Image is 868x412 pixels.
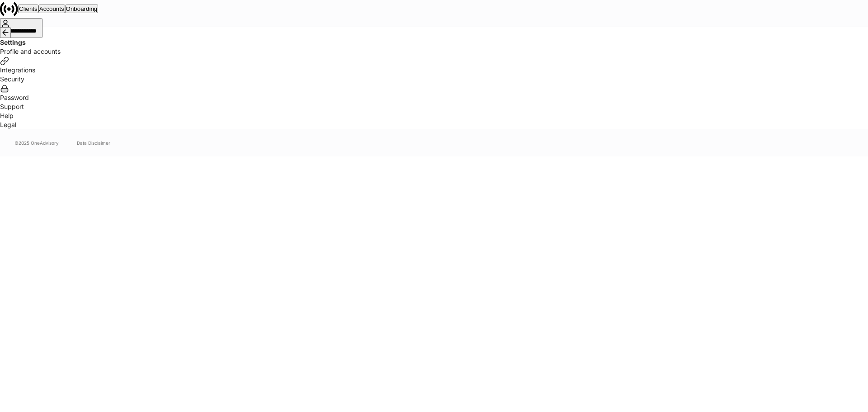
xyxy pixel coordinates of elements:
[39,5,64,12] div: Accounts
[14,139,59,147] span: © 2025 OneAdvisory
[18,5,38,13] button: Clients
[65,5,99,13] button: Onboarding
[38,5,65,13] button: Accounts
[77,139,110,147] a: Data Disclaimer
[66,5,98,12] div: Onboarding
[19,5,38,12] div: Clients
